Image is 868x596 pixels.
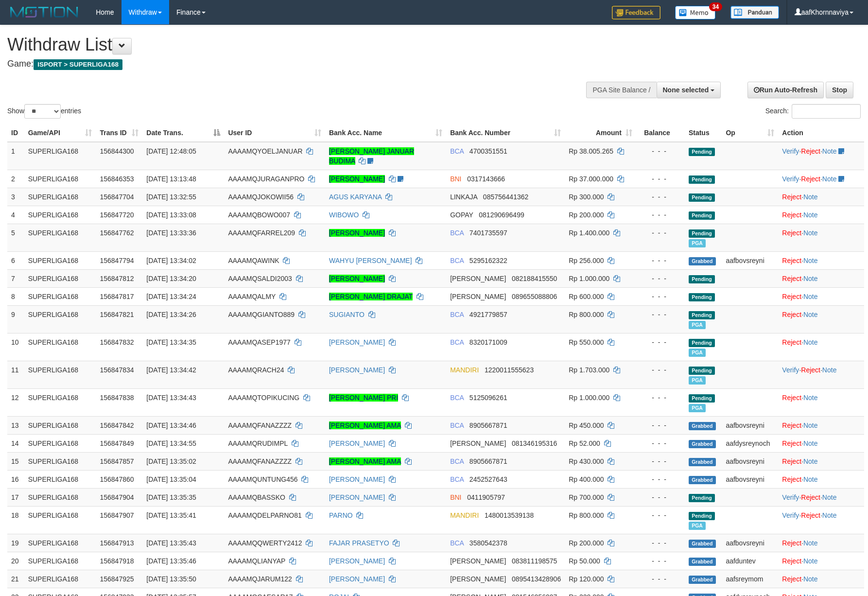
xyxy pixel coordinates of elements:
[329,439,385,447] a: [PERSON_NAME]
[640,337,681,347] div: - - -
[782,229,801,237] a: Reject
[450,193,477,201] span: LINKAJA
[636,124,685,142] th: Balance
[7,388,24,416] td: 12
[640,292,681,301] div: - - -
[24,488,96,506] td: SUPERLIGA168
[100,229,134,237] span: 156847762
[146,275,196,282] span: [DATE] 13:34:20
[7,142,24,170] td: 1
[7,434,24,452] td: 14
[569,457,604,465] span: Rp 430.000
[640,256,681,265] div: - - -
[782,257,801,264] a: Reject
[612,6,660,19] img: Feedback.jpg
[7,124,24,142] th: ID
[657,82,721,98] button: None selected
[329,211,359,219] a: WIBOWO
[747,82,824,98] a: Run Auto-Refresh
[803,257,818,264] a: Note
[469,475,507,483] span: Copy 2452527643 to clipboard
[778,124,864,142] th: Action
[7,488,24,506] td: 17
[792,104,861,119] input: Search:
[24,251,96,269] td: SUPERLIGA168
[329,147,414,165] a: [PERSON_NAME] JANUAR BUDIMA
[329,511,353,519] a: PARNO
[822,175,837,183] a: Note
[569,175,613,183] span: Rp 37.000.000
[146,493,196,501] span: [DATE] 13:35:35
[329,229,385,237] a: [PERSON_NAME]
[569,193,604,201] span: Rp 300.000
[640,438,681,448] div: - - -
[483,193,528,201] span: Copy 085756441362 to clipboard
[146,338,196,346] span: [DATE] 13:34:35
[689,293,715,301] span: Pending
[722,470,778,488] td: aafbovsreyni
[640,393,681,403] div: - - -
[450,493,461,501] span: BNI
[450,211,473,219] span: GOPAY
[228,338,290,346] span: AAAAMQASEP1977
[24,470,96,488] td: SUPERLIGA168
[782,293,801,300] a: Reject
[803,311,818,318] a: Note
[822,366,837,374] a: Note
[722,124,778,142] th: Op: activate to sort column ascending
[100,493,134,501] span: 156847904
[569,439,600,447] span: Rp 52.000
[100,475,134,483] span: 156847860
[782,366,799,374] a: Verify
[329,557,385,565] a: [PERSON_NAME]
[826,82,853,98] a: Stop
[7,5,81,19] img: MOTION_logo.png
[778,206,864,224] td: ·
[450,175,461,183] span: BNI
[450,293,506,300] span: [PERSON_NAME]
[778,305,864,333] td: ·
[228,257,279,264] span: AAAAMQAWINK
[803,439,818,447] a: Note
[146,394,196,402] span: [DATE] 13:34:43
[228,493,285,501] span: AAAAMQBASSKO
[803,229,818,237] a: Note
[24,434,96,452] td: SUPERLIGA168
[689,229,715,238] span: Pending
[778,416,864,434] td: ·
[569,394,609,402] span: Rp 1.000.000
[485,366,534,374] span: Copy 1220011555623 to clipboard
[146,366,196,374] span: [DATE] 13:34:42
[803,557,818,565] a: Note
[782,493,799,501] a: Verify
[722,452,778,470] td: aafbovsreyni
[569,311,604,318] span: Rp 800.000
[100,338,134,346] span: 156847832
[7,287,24,305] td: 8
[146,257,196,264] span: [DATE] 13:34:02
[640,510,681,520] div: - - -
[689,211,715,220] span: Pending
[803,211,818,219] a: Note
[329,457,401,465] a: [PERSON_NAME] AMA
[329,257,412,264] a: WAHYU [PERSON_NAME]
[34,59,122,70] span: ISPORT > SUPERLIGA168
[100,211,134,219] span: 156847720
[7,59,569,69] h4: Game:
[640,192,681,202] div: - - -
[24,388,96,416] td: SUPERLIGA168
[803,275,818,282] a: Note
[450,394,464,402] span: BCA
[329,175,385,183] a: [PERSON_NAME]
[100,275,134,282] span: 156847812
[228,366,284,374] span: AAAAMQRACH24
[689,175,715,184] span: Pending
[569,293,604,300] span: Rp 600.000
[778,269,864,287] td: ·
[100,147,134,155] span: 156844300
[803,293,818,300] a: Note
[7,206,24,224] td: 4
[512,293,557,300] span: Copy 089655088806 to clipboard
[7,305,24,333] td: 9
[24,506,96,534] td: SUPERLIGA168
